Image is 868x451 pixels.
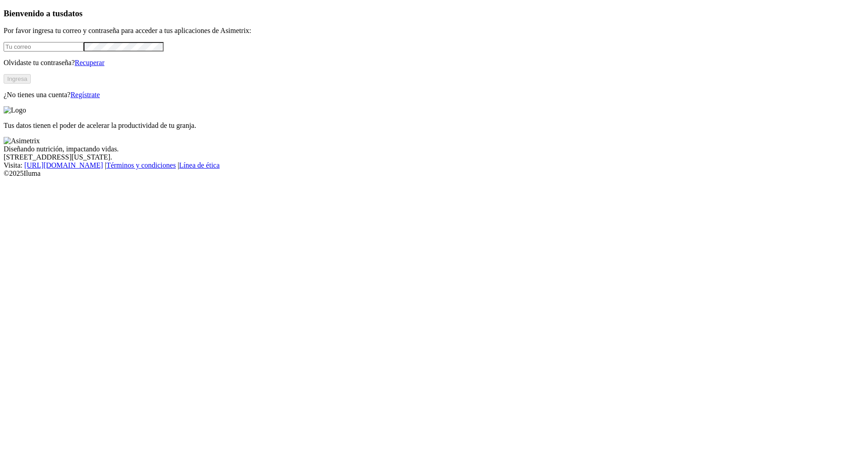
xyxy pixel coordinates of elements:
div: Visita : | | [4,161,864,169]
img: Logo [4,106,26,114]
p: Olvidaste tu contraseña? [4,59,864,67]
a: Recuperar [75,59,104,66]
p: Por favor ingresa tu correo y contraseña para acceder a tus aplicaciones de Asimetrix: [4,27,864,35]
input: Tu correo [4,42,84,52]
div: © 2025 Iluma [4,169,864,178]
span: datos [63,9,83,18]
button: Ingresa [4,74,31,84]
a: Términos y condiciones [106,161,176,169]
a: Línea de ética [179,161,220,169]
div: [STREET_ADDRESS][US_STATE]. [4,153,864,161]
a: Regístrate [71,91,100,99]
h3: Bienvenido a tus [4,9,864,19]
p: Tus datos tienen el poder de acelerar la productividad de tu granja. [4,122,864,130]
div: Diseñando nutrición, impactando vidas. [4,145,864,153]
a: [URL][DOMAIN_NAME] [24,161,103,169]
p: ¿No tienes una cuenta? [4,91,864,99]
img: Asimetrix [4,137,40,145]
